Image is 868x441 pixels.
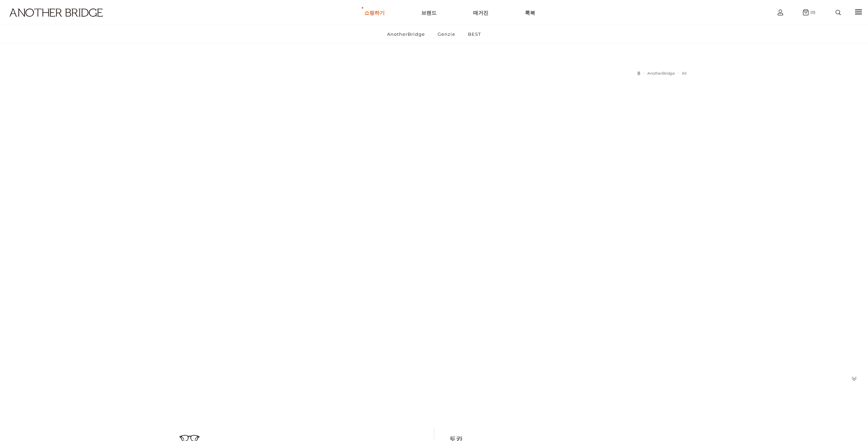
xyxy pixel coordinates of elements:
a: 룩북 [525,0,535,25]
a: 쇼핑하기 [364,0,385,25]
a: AnotherBridge [381,25,431,43]
a: (0) [803,10,815,15]
a: logo [3,9,134,33]
a: 매거진 [473,0,488,25]
a: BEST [462,25,487,43]
img: cart [803,10,809,15]
img: search [836,10,841,15]
a: All [682,71,687,76]
a: 홈 [637,71,641,76]
a: 브랜드 [421,0,437,25]
span: (0) [809,10,815,15]
img: cart [778,10,783,15]
img: logo [10,9,103,17]
a: Genzie [432,25,461,43]
a: AnotherBridge [647,71,675,76]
